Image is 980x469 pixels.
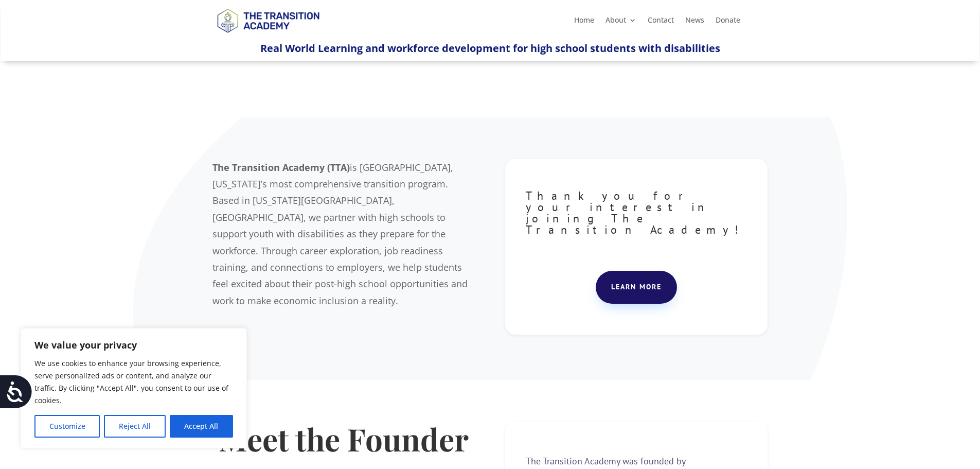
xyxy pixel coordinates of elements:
[716,16,740,28] a: Donate
[212,161,350,173] b: The Transition Academy (TTA)
[104,415,165,438] button: Reject All
[212,31,324,41] a: Logo-Noticias
[34,415,100,438] button: Customize
[596,271,677,304] a: Learn more
[219,418,469,459] strong: Meet the Founder
[605,16,636,28] a: About
[648,16,674,28] a: Contact
[526,188,746,237] span: Thank you for your interest in joining The Transition Academy!
[685,16,704,28] a: News
[574,16,594,28] a: Home
[34,357,233,407] p: We use cookies to enhance your browsing experience, serve personalized ads or content, and analyz...
[34,339,233,351] p: We value your privacy
[212,2,324,39] img: TTA Brand_TTA Primary Logo_Horizontal_Light BG
[260,41,720,55] span: Real World Learning and workforce development for high school students with disabilities
[212,161,468,307] span: is [GEOGRAPHIC_DATA], [US_STATE]’s most comprehensive transition program. Based in [US_STATE][GEO...
[170,415,233,438] button: Accept All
